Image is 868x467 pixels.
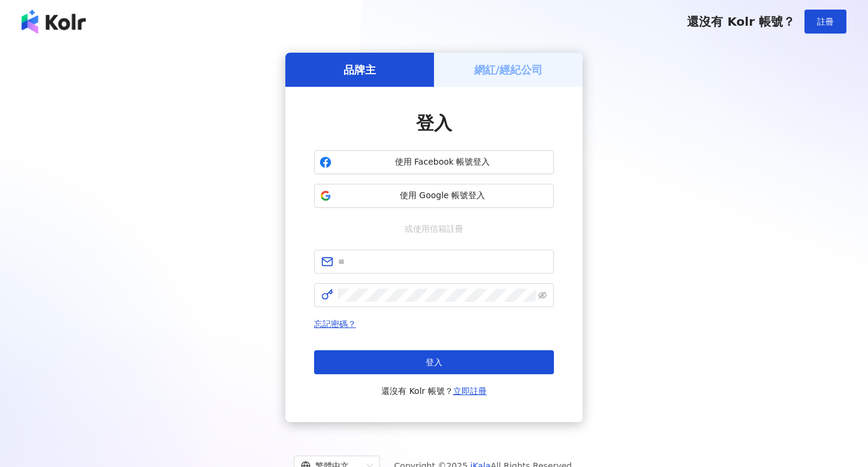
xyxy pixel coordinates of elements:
span: eye-invisible [538,291,547,299]
button: 使用 Facebook 帳號登入 [314,150,554,174]
span: 登入 [426,357,442,367]
h5: 品牌主 [343,62,376,77]
span: 還沒有 Kolr 帳號？ [381,384,487,398]
span: 還沒有 Kolr 帳號？ [687,14,795,29]
span: 或使用信箱註冊 [396,222,472,235]
span: 使用 Google 帳號登入 [336,190,548,202]
button: 登入 [314,350,554,374]
span: 註冊 [817,17,834,26]
h5: 網紅/經紀公司 [474,62,543,77]
img: logo [22,10,86,34]
button: 使用 Google 帳號登入 [314,184,554,208]
a: 立即註冊 [453,386,487,396]
span: 登入 [416,113,452,134]
a: 忘記密碼？ [314,319,356,329]
button: 註冊 [804,10,846,34]
span: 使用 Facebook 帳號登入 [336,156,548,168]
